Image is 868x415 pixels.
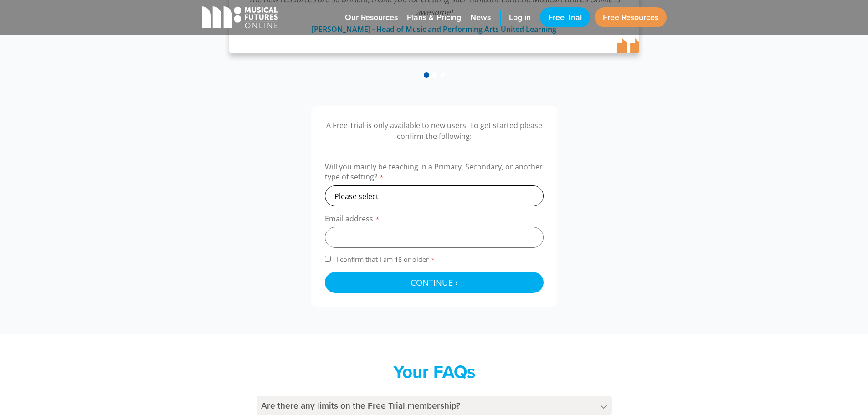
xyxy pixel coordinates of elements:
[509,11,531,24] span: Log in
[325,272,544,293] button: Continue ›
[325,256,331,262] input: I confirm that I am 18 or older*
[345,11,398,24] span: Our Resources
[411,277,458,288] span: Continue ›
[540,7,590,27] a: Free Trial
[325,120,544,142] p: A Free Trial is only available to new users. To get started please confirm the following:
[325,214,544,227] label: Email address
[595,7,667,27] a: Free Resources
[257,361,612,382] h2: Your FAQs
[325,162,544,185] label: Will you mainly be teaching in a Primary, Secondary, or another type of setting?
[334,255,437,264] span: I confirm that I am 18 or older
[470,11,491,24] span: News
[407,11,461,24] span: Plans & Pricing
